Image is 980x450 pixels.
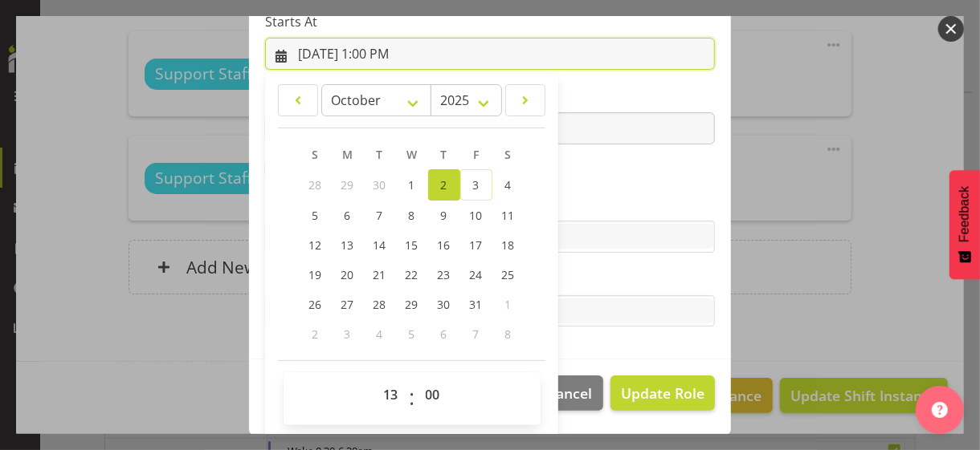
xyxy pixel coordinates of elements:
[396,260,428,290] a: 22
[502,237,515,253] span: 18
[492,230,525,260] a: 18
[341,177,354,193] span: 29
[473,147,479,162] span: F
[537,375,602,411] button: Cancel
[409,379,414,419] span: :
[470,267,483,282] span: 24
[409,326,415,342] span: 5
[377,208,383,223] span: 7
[438,237,451,253] span: 16
[265,38,715,70] input: Click to select...
[374,237,386,253] span: 14
[300,201,332,230] a: 5
[342,147,353,162] span: M
[341,267,354,282] span: 20
[406,267,419,282] span: 22
[309,177,322,193] span: 28
[265,12,715,31] label: Starts At
[621,383,704,403] span: Update Role
[949,170,980,279] button: Feedback - Show survey
[345,326,351,342] span: 3
[409,208,415,223] span: 8
[374,297,386,312] span: 28
[460,260,492,290] a: 24
[364,201,396,230] a: 7
[300,230,332,260] a: 12
[332,230,364,260] a: 13
[312,147,319,162] span: S
[364,290,396,319] a: 28
[428,169,460,201] a: 2
[470,297,483,312] span: 31
[932,402,948,418] img: help-xxl-2.png
[341,297,354,312] span: 27
[428,230,460,260] a: 16
[332,201,364,230] a: 6
[441,208,447,223] span: 9
[377,147,383,162] span: T
[502,267,515,282] span: 25
[309,297,322,312] span: 26
[441,147,447,162] span: T
[345,208,351,223] span: 6
[610,375,715,411] button: Update Role
[502,208,515,223] span: 11
[441,177,447,193] span: 2
[406,147,417,162] span: W
[441,326,447,342] span: 6
[309,237,322,253] span: 12
[396,169,428,201] a: 1
[341,237,354,253] span: 13
[470,237,483,253] span: 17
[309,267,322,282] span: 19
[470,208,483,223] span: 10
[505,297,512,312] span: 1
[377,326,383,342] span: 4
[438,297,451,312] span: 30
[406,297,419,312] span: 29
[300,290,332,319] a: 26
[460,169,492,201] a: 3
[492,201,525,230] a: 11
[364,230,396,260] a: 14
[473,326,480,342] span: 7
[396,201,428,230] a: 8
[332,290,364,319] a: 27
[428,260,460,290] a: 23
[396,230,428,260] a: 15
[958,186,972,242] span: Feedback
[409,177,415,193] span: 1
[505,147,512,162] span: S
[374,177,386,193] span: 30
[460,201,492,230] a: 10
[438,267,451,282] span: 23
[492,169,525,201] a: 4
[428,290,460,319] a: 30
[374,267,386,282] span: 21
[505,326,512,342] span: 8
[505,177,512,193] span: 4
[364,260,396,290] a: 21
[332,260,364,290] a: 20
[460,290,492,319] a: 31
[396,290,428,319] a: 29
[312,208,319,223] span: 5
[300,260,332,290] a: 19
[460,230,492,260] a: 17
[428,201,460,230] a: 9
[312,326,319,342] span: 2
[406,237,419,253] span: 15
[473,177,480,193] span: 3
[492,260,525,290] a: 25
[548,383,593,403] span: Cancel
